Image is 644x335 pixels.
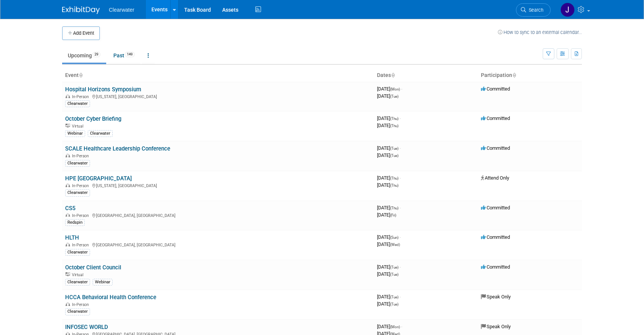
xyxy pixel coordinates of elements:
[66,154,70,157] img: In-Person Event
[66,272,70,276] img: Virtual Event
[65,130,85,137] div: Webinar
[377,115,401,121] span: [DATE]
[65,279,90,286] div: Clearwater
[65,212,371,218] div: [GEOGRAPHIC_DATA], [GEOGRAPHIC_DATA]
[390,235,398,240] span: (Sun)
[377,182,398,188] span: [DATE]
[65,160,90,167] div: Clearwater
[391,72,395,78] a: Sort by Start Date
[481,324,511,329] span: Speak Only
[72,124,85,129] span: Virtual
[400,205,401,211] span: -
[65,294,156,301] a: HCCA Behavioral Health Conference
[377,123,398,128] span: [DATE]
[481,234,510,240] span: Committed
[62,48,106,63] a: Upcoming29
[66,183,70,187] img: In-Person Event
[377,205,401,211] span: [DATE]
[481,205,510,211] span: Committed
[66,124,70,128] img: Virtual Event
[93,279,113,286] div: Webinar
[390,243,400,247] span: (Wed)
[65,264,121,271] a: October Client Council
[481,115,510,121] span: Committed
[481,86,510,92] span: Committed
[72,213,91,218] span: In-Person
[526,7,543,13] span: Search
[72,272,85,277] span: Virtual
[390,325,400,329] span: (Mon)
[65,182,371,188] div: [US_STATE], [GEOGRAPHIC_DATA]
[377,241,400,247] span: [DATE]
[88,130,113,137] div: Clearwater
[478,69,582,82] th: Participation
[400,145,401,151] span: -
[65,205,75,212] a: CS5
[390,94,398,98] span: (Tue)
[65,308,90,315] div: Clearwater
[390,265,398,269] span: (Tue)
[377,301,398,307] span: [DATE]
[62,26,100,40] button: Add Event
[481,175,509,181] span: Attend Only
[400,175,401,181] span: -
[66,213,70,217] img: In-Person Event
[560,3,575,17] img: Jakera Willis
[62,69,374,82] th: Event
[390,154,398,158] span: (Tue)
[79,72,82,78] a: Sort by Event Name
[65,189,90,196] div: Clearwater
[481,294,511,300] span: Speak Only
[400,115,401,121] span: -
[481,145,510,151] span: Committed
[65,175,132,182] a: HPE [GEOGRAPHIC_DATA]
[481,264,510,270] span: Committed
[390,272,398,277] span: (Tue)
[72,183,91,188] span: In-Person
[377,294,401,300] span: [DATE]
[72,94,91,99] span: In-Person
[65,86,141,93] a: Hospital Horizons Symposium
[72,243,91,247] span: In-Person
[62,6,100,14] img: ExhibitDay
[65,219,85,226] div: Redspin
[401,86,402,92] span: -
[72,154,91,158] span: In-Person
[390,295,398,299] span: (Tue)
[374,69,478,82] th: Dates
[390,176,398,180] span: (Thu)
[390,146,398,151] span: (Tue)
[65,324,108,330] a: INFOSEC WORLD
[377,86,402,92] span: [DATE]
[401,324,402,329] span: -
[400,264,401,270] span: -
[66,302,70,306] img: In-Person Event
[377,175,401,181] span: [DATE]
[390,117,398,121] span: (Thu)
[400,294,401,300] span: -
[498,29,582,35] a: How to sync to an external calendar...
[65,115,121,122] a: October Cyber Briefing
[377,264,401,270] span: [DATE]
[390,206,398,210] span: (Thu)
[65,145,170,152] a: SCALE Healthcare Leadership Conference
[66,94,70,98] img: In-Person Event
[65,100,90,107] div: Clearwater
[65,234,79,241] a: HLTH
[390,124,398,128] span: (Thu)
[377,145,401,151] span: [DATE]
[377,152,398,158] span: [DATE]
[400,234,401,240] span: -
[65,93,371,99] div: [US_STATE], [GEOGRAPHIC_DATA]
[65,241,371,247] div: [GEOGRAPHIC_DATA], [GEOGRAPHIC_DATA]
[390,87,400,91] span: (Mon)
[516,3,551,17] a: Search
[390,302,398,306] span: (Tue)
[109,7,134,13] span: Clearwater
[108,48,140,63] a: Past149
[377,271,398,277] span: [DATE]
[377,234,401,240] span: [DATE]
[390,213,396,217] span: (Fri)
[72,302,91,307] span: In-Person
[377,212,396,218] span: [DATE]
